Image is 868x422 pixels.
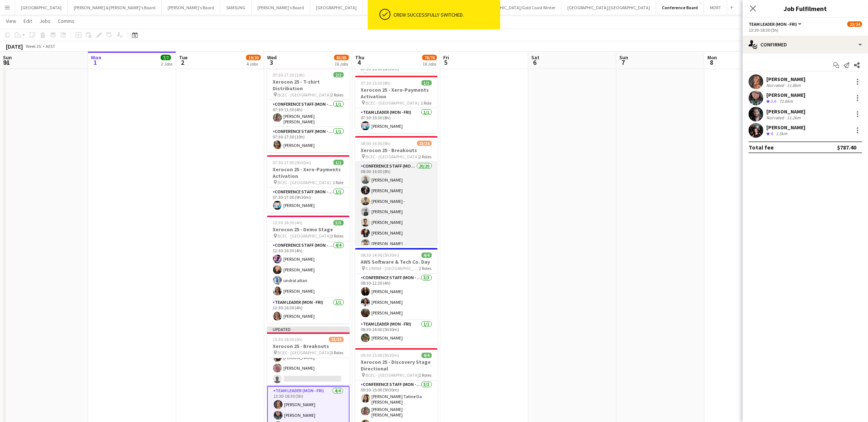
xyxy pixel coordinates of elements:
div: Crew successfully switched. [393,11,497,18]
span: Comms [58,18,74,24]
span: 7/7 [161,55,171,60]
span: BCEC - [GEOGRAPHIC_DATA] [278,233,331,239]
span: 07:30-15:30 (8h) [361,80,391,86]
span: Edit [24,18,32,24]
span: 2 Roles [419,266,432,271]
app-card-role: Team Leader (Mon - Fri)1/112:30-16:30 (4h)[PERSON_NAME] [267,299,350,324]
app-card-role: Team Leader (Mon - Fri)1/107:30-15:30 (8h)[PERSON_NAME] [355,108,438,133]
div: 11.2km [785,115,802,120]
h3: Xerocon 25 - T-shirt Distribution [267,78,350,92]
div: Confirmed [743,36,868,53]
app-card-role: Conference Staff (Mon - Fri)1/107:30-17:30 (10h)[PERSON_NAME] [267,127,350,152]
a: Comms [55,16,77,26]
div: 16 Jobs [335,61,349,67]
app-job-card: 08:30-14:00 (5h30m)4/4AWS Software & Tech Co. Day ILUMINA - [GEOGRAPHIC_DATA]2 RolesConference St... [355,248,438,345]
app-card-role: Team Leader (Mon - Fri)1/108:30-14:00 (5h30m)[PERSON_NAME] [355,320,438,345]
app-job-card: 07:30-17:00 (9h30m)1/1Xerocon 25 - Xero-Payments Activation BCEC - [GEOGRAPHIC_DATA]1 RoleConfere... [267,155,350,213]
span: 2 [178,58,188,67]
button: SAMSUNG [220,0,252,15]
span: 31 [2,58,12,67]
button: Conference Board [656,0,704,15]
div: [PERSON_NAME] [766,92,805,98]
span: 1/1 [421,80,432,86]
span: 6 [530,58,539,67]
span: 4/4 [421,253,432,258]
span: 1 Role [421,100,432,106]
span: 3 Roles [331,350,344,356]
span: 3 [266,58,277,67]
span: 5/5 [333,220,344,226]
span: 4 [354,58,364,67]
span: 08:00-16:00 (8h) [361,141,391,146]
div: 4 Jobs [246,61,260,67]
span: View [6,18,16,24]
a: Edit [21,16,35,26]
span: 12:30-16:30 (4h) [273,220,303,226]
span: BCEC - [GEOGRAPHIC_DATA] [278,350,331,356]
span: 2 Roles [419,373,432,378]
span: 7 [618,58,628,67]
button: [GEOGRAPHIC_DATA]/[GEOGRAPHIC_DATA] [561,0,656,15]
div: [DATE] [6,43,23,50]
div: AEST [46,43,55,49]
span: Fri [443,54,449,61]
span: Jobs [39,18,50,24]
span: BCEC - [GEOGRAPHIC_DATA] [366,154,419,159]
h3: Xerocon 25 - Xero-Payments Activation [267,166,350,179]
span: 8 [706,58,717,67]
button: [PERSON_NAME]'s Board [162,0,220,15]
span: Wed [267,54,277,61]
app-job-card: 08:00-16:00 (8h)23/24Xerocon 25 - Breakouts BCEC - [GEOGRAPHIC_DATA]2 RolesConference Staff (Mon ... [355,136,438,245]
h3: Xerocon 25 - Breakouts [355,147,438,154]
span: 23/24 [417,141,432,146]
div: 11.8km [785,82,802,88]
div: Total fee [749,144,774,151]
span: Week 35 [24,43,43,49]
a: View [3,16,19,26]
span: 07:30-17:30 (10h) [273,72,305,78]
app-card-role: Conference Staff (Mon - Fri)1/107:30-17:00 (9h30m)[PERSON_NAME] [267,188,350,213]
app-card-role: Conference Staff (Mon - Fri)4/412:30-16:30 (4h)[PERSON_NAME][PERSON_NAME]undral altan[PERSON_NAME] [267,242,350,299]
span: 19/20 [246,55,261,60]
span: 09:30-15:00 (5h30m) [361,353,399,358]
span: 1 [90,58,101,67]
span: Sat [531,54,539,61]
a: Jobs [36,16,53,26]
h3: Xerocon 25 - Xero-Payments Activation [355,87,438,100]
span: 3.6 [771,98,776,104]
span: 2 Roles [331,233,344,239]
app-job-card: 12:30-16:30 (4h)5/5Xerocon 25 - Demo Stage BCEC - [GEOGRAPHIC_DATA]2 RolesConference Staff (Mon -... [267,216,350,324]
app-job-card: 07:30-15:30 (8h)1/1Xerocon 25 - Xero-Payments Activation BCEC - [GEOGRAPHIC_DATA]1 RoleTeam Leade... [355,76,438,133]
button: [GEOGRAPHIC_DATA] [310,0,363,15]
span: 2/2 [333,72,344,78]
span: 07:30-17:00 (9h30m) [273,160,311,165]
span: Mon [91,54,101,61]
div: Not rated [766,115,785,120]
h3: Xerocon 25 - Breakouts [267,343,350,350]
h3: Job Fulfilment [743,4,868,13]
span: 70/76 [422,55,437,60]
span: BCEC - [GEOGRAPHIC_DATA] [278,92,331,98]
button: [PERSON_NAME]'s Board [363,0,421,15]
div: 72.6km [778,98,794,105]
div: [PERSON_NAME] [766,124,805,131]
span: Team Leader (Mon - Fri) [749,21,797,27]
app-job-card: 07:30-17:30 (10h)2/2Xerocon 25 - T-shirt Distribution BCEC - [GEOGRAPHIC_DATA]2 RolesConference S... [267,68,350,152]
span: 23/24 [847,21,862,27]
span: 83/85 [334,55,349,60]
div: 1.5km [774,131,789,137]
span: 4 [771,131,773,136]
app-card-role: Conference Staff (Mon - Fri)3/308:30-12:30 (4h)[PERSON_NAME][PERSON_NAME][PERSON_NAME] [355,274,438,320]
button: [GEOGRAPHIC_DATA] [15,0,68,15]
span: 5 [442,58,449,67]
button: MDRT [704,0,727,15]
div: Updated [267,327,350,333]
button: [PERSON_NAME] & [PERSON_NAME]'s Board [68,0,162,15]
div: 2 Jobs [161,61,172,67]
div: $787.40 [837,144,856,151]
app-card-role: Team Leader (Mon - Fri)1/107:30-16:00 (8h30m) [355,59,438,84]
